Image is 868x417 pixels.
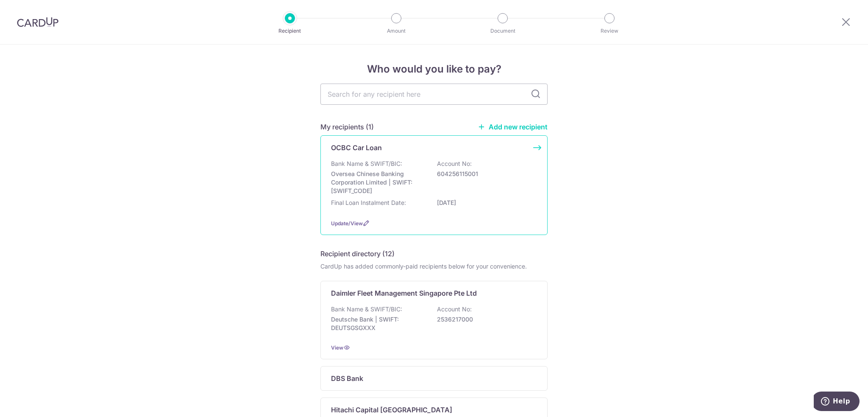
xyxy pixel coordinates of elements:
p: Bank Name & SWIFT/BIC: [331,160,402,168]
p: DBS Bank [331,373,363,383]
a: View [331,344,343,351]
h4: Who would you like to pay? [320,62,548,77]
p: Account No: [437,305,472,313]
p: Oversea Chinese Banking Corporation Limited | SWIFT: [SWIFT_CODE] [331,170,426,195]
p: Review [578,27,641,35]
p: Recipient [259,27,321,35]
p: 2536217000 [437,315,532,324]
p: Daimler Fleet Management Singapore Pte Ltd [331,288,477,298]
p: Amount [365,27,428,35]
p: Hitachi Capital [GEOGRAPHIC_DATA] [331,405,452,415]
p: Account No: [437,160,472,168]
h5: My recipients (1) [320,122,374,132]
a: Update/View [331,220,363,227]
p: 604256115001 [437,170,532,178]
h5: Recipient directory (12) [320,249,395,259]
p: Deutsche Bank | SWIFT: DEUTSGSGXXX [331,315,426,332]
img: CardUp [17,17,58,27]
a: Add new recipient [478,123,548,131]
p: Bank Name & SWIFT/BIC: [331,305,402,313]
p: Final Loan Instalment Date: [331,199,406,207]
div: CardUp has added commonly-paid recipients below for your convenience. [320,262,548,271]
p: [DATE] [437,199,532,207]
p: Document [471,27,534,35]
p: OCBC Car Loan [331,143,382,153]
iframe: Opens a widget where you can find more information [814,392,860,413]
input: Search for any recipient here [320,84,548,105]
